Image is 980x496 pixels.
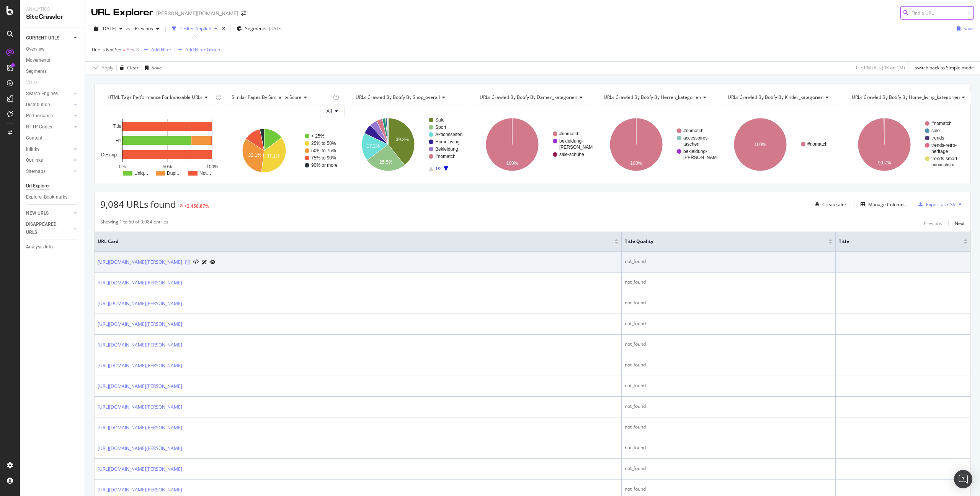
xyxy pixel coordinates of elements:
div: Distribution [26,101,50,109]
text: < 25% [311,133,325,139]
h4: URLs Crawled By Botify By herren_kategorien [602,91,712,103]
div: Segments [26,67,47,76]
a: HTTP Codes [26,123,72,131]
div: not_found [625,465,832,472]
span: URLs Crawled By Botify By damen_kategorien [480,94,577,100]
text: 25.5% [379,159,392,165]
div: Save [964,25,974,32]
text: sale [931,128,940,133]
text: Descrip… [101,152,121,158]
text: Title [113,123,122,129]
span: vs [126,25,132,32]
div: Switch back to Simple mode [915,64,974,71]
div: 1 Filter Applied [180,25,211,32]
text: 0% [119,164,126,169]
text: H1 [116,138,122,143]
div: not_found [625,258,832,265]
a: Visit Online Page [185,260,190,264]
span: = [123,46,126,53]
svg: A chart. [224,123,345,178]
div: not_found [625,299,832,306]
div: Analytics [26,6,78,13]
button: Manage Columns [857,200,906,209]
div: Add Filter Group [185,46,220,53]
div: Save [152,64,162,71]
div: Overview [26,45,44,53]
a: Explorer Bookmarks [26,193,79,201]
div: not_found [625,424,832,430]
div: not_found [625,341,832,348]
span: URL Card [98,238,612,245]
div: Previous [924,220,942,227]
svg: A chart. [596,111,717,178]
text: #nomatch [559,131,580,136]
button: Switch back to Simple mode [911,62,974,74]
text: Sale [435,117,444,123]
a: DISAPPEARED URLS [26,220,72,237]
a: [URL][DOMAIN_NAME][PERSON_NAME] [98,258,182,266]
span: Title [839,238,952,245]
h4: URLs Crawled By Botify By damen_kategorien [478,91,589,103]
span: Similar Pages By Similarity Score [232,94,302,100]
text: bekleidung- [559,138,583,144]
div: Search Engines [26,90,58,98]
a: NEW URLS [26,209,72,217]
svg: A chart. [100,111,220,178]
svg: A chart. [472,111,593,178]
text: 39.3% [396,137,409,142]
text: Sport [435,125,446,130]
a: [URL][DOMAIN_NAME][PERSON_NAME] [98,445,182,452]
button: All [320,105,345,117]
div: Performance [26,112,53,120]
a: [URL][DOMAIN_NAME][PERSON_NAME] [98,486,182,494]
text: 90% or more [311,163,338,168]
div: Explorer Bookmarks [26,193,67,201]
text: 50% to 75% [311,148,336,153]
a: [URL][DOMAIN_NAME][PERSON_NAME] [98,424,182,432]
a: [URL][DOMAIN_NAME][PERSON_NAME] [98,465,182,473]
a: Distribution [26,101,72,109]
a: Performance [26,112,72,120]
div: [PERSON_NAME][DOMAIN_NAME] [156,10,238,17]
div: Url Explorer [26,182,50,190]
svg: A chart. [720,111,841,178]
text: 17.2% [367,143,380,149]
div: Movements [26,56,50,64]
svg: A chart. [348,111,469,178]
a: Analysis Info [26,243,79,251]
button: Add Filter [141,45,171,54]
text: HomeLiving [435,139,459,145]
text: 25% to 50% [311,141,336,146]
a: [URL][DOMAIN_NAME][PERSON_NAME] [98,279,182,287]
a: [URL][DOMAIN_NAME][PERSON_NAME] [98,403,182,411]
h4: URLs Crawled By Botify By home_living_kategorien [850,91,971,103]
div: [DATE] [269,25,283,32]
div: Create alert [822,201,848,208]
input: Find a URL [900,6,974,20]
a: [URL][DOMAIN_NAME][PERSON_NAME] [98,300,182,307]
span: Yes [127,44,134,55]
a: [URL][DOMAIN_NAME][PERSON_NAME] [98,383,182,390]
h4: Similar Pages By Similarity Score [230,91,332,103]
div: not_found [625,444,832,451]
div: Next [955,220,965,227]
a: AI Url Details [202,258,207,266]
div: HTTP Codes [26,123,52,131]
text: Uniq… [134,171,149,176]
h4: URLs Crawled By Botify By kinder_kategorien [726,91,835,103]
a: Inlinks [26,145,72,153]
div: NEW URLS [26,209,49,217]
div: Clear [127,64,139,71]
text: 99.7% [878,160,891,166]
text: Not… [199,171,211,176]
button: Apply [91,62,113,74]
span: HTML Tags Performance for Indexable URLs [108,94,203,100]
a: Segments [26,67,79,76]
button: Previous [924,218,942,228]
div: Manage Columns [868,201,906,208]
button: [DATE] [91,23,126,35]
text: 100% [754,142,766,147]
span: URLs Crawled By Botify By shop_overall [356,94,440,100]
button: Save [954,23,974,35]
